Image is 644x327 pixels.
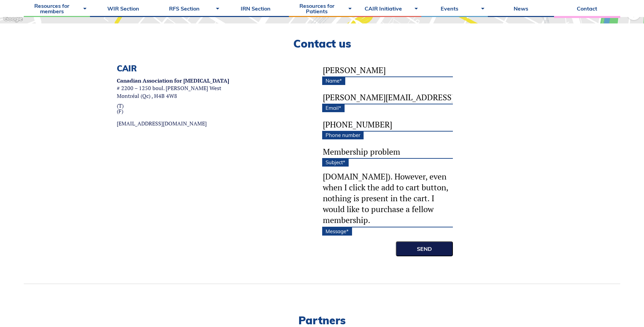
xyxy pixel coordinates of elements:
[2,15,24,23] img: Google
[322,64,453,77] input: Name
[322,158,349,167] label: Subject
[396,241,453,256] input: Send
[322,145,453,159] input: Subject
[322,76,345,85] label: Name
[322,91,453,104] input: Email
[322,227,352,236] label: Message
[322,104,345,112] label: Email
[117,108,229,114] a: (F)
[117,64,229,73] h3: CAIR
[117,77,229,100] p: # 2200 – 1250 boul. [PERSON_NAME] West Montréal (Qc) , H4B 4W8
[322,131,364,139] label: Phone number
[2,15,24,23] a: Open this area in Google Maps (opens a new window)
[117,77,229,84] strong: Canadian Association for [MEDICAL_DATA]
[24,315,620,326] h2: Partners
[117,103,229,108] a: (T)
[117,121,229,126] a: [EMAIL_ADDRESS][DOMAIN_NAME]
[24,37,620,50] h2: Contact us
[322,118,453,132] input: 555-555-1234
